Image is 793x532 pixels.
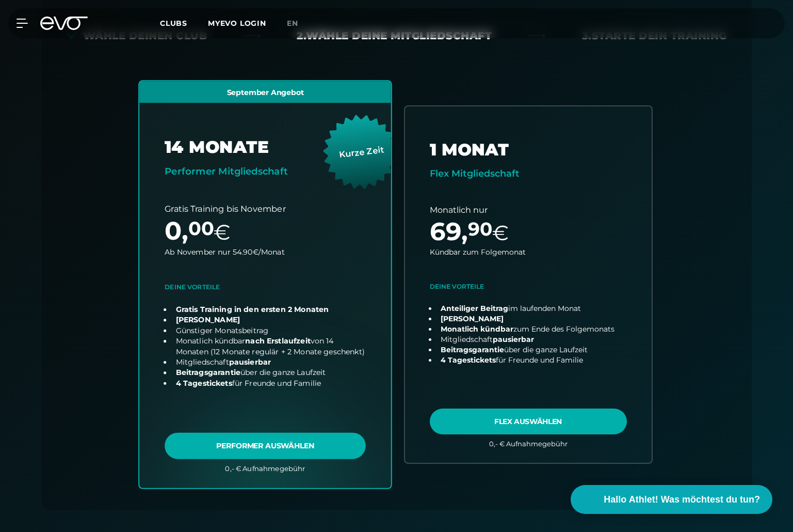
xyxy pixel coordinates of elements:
a: choose plan [139,81,391,488]
a: Clubs [160,18,208,28]
span: Hallo Athlet! Was möchtest du tun? [604,493,760,507]
span: en [287,19,298,28]
button: Hallo Athlet! Was möchtest du tun? [571,485,772,514]
a: choose plan [405,106,652,463]
span: Clubs [160,19,187,28]
a: MYEVO LOGIN [208,19,266,28]
a: en [287,18,311,29]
